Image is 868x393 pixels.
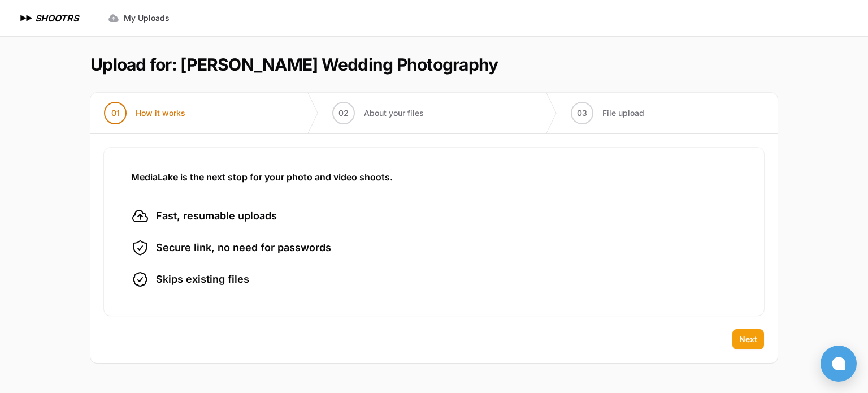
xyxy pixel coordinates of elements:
h1: SHOOTRS [35,11,79,25]
span: Fast, resumable uploads [156,208,277,224]
button: 02 About your files [319,93,437,133]
span: Skips existing files [156,271,249,287]
h3: MediaLake is the next stop for your photo and video shoots. [131,170,737,184]
button: 01 How it works [90,93,199,133]
span: How it works [136,107,185,119]
a: SHOOTRS SHOOTRS [18,11,79,25]
span: 03 [577,107,587,119]
a: My Uploads [101,8,176,28]
button: Next [732,329,764,349]
span: About your files [364,107,424,119]
span: Secure link, no need for passwords [156,240,331,256]
button: 03 File upload [557,93,658,133]
span: My Uploads [124,12,170,24]
span: File upload [602,107,644,119]
span: 02 [338,107,349,119]
span: 01 [111,107,120,119]
img: SHOOTRS [18,11,35,25]
span: Next [739,334,757,345]
button: Open chat window [821,346,857,382]
h1: Upload for: [PERSON_NAME] Wedding Photography [90,54,498,75]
